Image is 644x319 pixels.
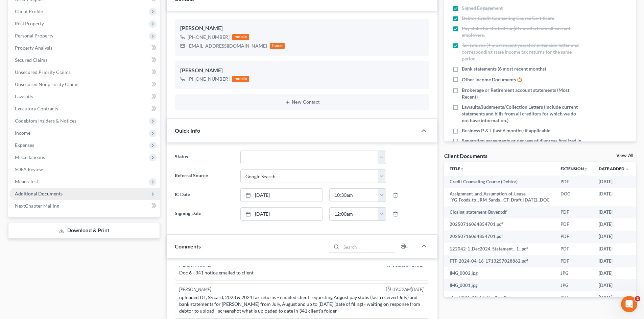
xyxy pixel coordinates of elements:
div: home [270,43,285,49]
span: NextChapter Mailing [15,203,59,209]
div: Doc 6 - 341 notice emailed to client [179,269,425,276]
span: Personal Property [15,33,53,38]
i: unfold_more [584,167,588,171]
div: mobile [232,34,249,40]
span: Debtor Credit Counseling Course Certificate [462,15,554,22]
a: Executory Contracts [9,103,160,115]
td: PDF [555,218,593,231]
td: [DATE] [593,218,635,231]
a: SOFA Review [9,163,160,176]
span: 2 [635,296,640,301]
a: View All [616,153,633,158]
span: Additional Documents [15,191,63,196]
td: IMG_0002.jpg [444,267,555,279]
td: Credit Counseling Course (Debtor) [444,176,555,188]
span: Other Income Documents [462,76,516,83]
span: Expenses [15,142,34,148]
input: Search... [341,241,395,252]
input: -- : -- [330,189,378,202]
td: [DATE] [593,176,635,188]
td: PDF [555,291,593,303]
td: 20250716064854701.pdf [444,218,555,231]
a: [DATE] [241,208,322,220]
span: Property Analysis [15,45,52,51]
i: unfold_more [460,167,464,171]
label: Signing Date [171,207,237,221]
td: PDF [555,255,593,267]
a: Lawsuits [9,90,160,103]
div: mobile [232,76,249,82]
a: Titleunfold_more [450,166,464,171]
span: 09:32AM[DATE] [392,286,424,293]
div: uploaded DL, SS card, 2023 & 2024 tax returns - emailed client requesting August pay stubs (last ... [179,294,425,314]
td: [DATE] [593,255,635,267]
td: PDF [555,243,593,255]
span: Secured Claims [15,57,47,63]
div: [PERSON_NAME] [179,286,211,293]
td: [DATE] [593,206,635,218]
td: FTF_2024-04-16_1713257028862.pdf [444,255,555,267]
span: Unsecured Priority Claims [15,69,71,75]
span: Business P & L (last 6 months) if applicable [462,127,550,134]
div: [PERSON_NAME] [180,67,424,75]
span: Signed Engagement [462,5,503,11]
span: Means Test [15,179,38,184]
td: [DATE] [593,267,635,279]
span: Client Profile [15,8,43,14]
td: IMG_0001.jpg [444,279,555,291]
span: Brokerage or Retirement account statements (Most Recent) [462,87,582,100]
a: Unsecured Priority Claims [9,66,160,78]
div: [PHONE_NUMBER] [188,76,230,82]
a: Date Added expand_more [599,166,629,171]
td: Closing_statement-Buyer.pdf [444,206,555,218]
td: PDF [555,231,593,243]
td: JPG [555,267,593,279]
span: Quick Info [175,127,200,134]
td: [DATE] [593,231,635,243]
td: JPG [555,279,593,291]
div: [PHONE_NUMBER] [188,34,230,41]
a: Download & Print [8,223,160,239]
input: -- : -- [330,208,378,220]
div: [EMAIL_ADDRESS][DOMAIN_NAME] [188,43,267,49]
td: PDF [555,176,593,188]
td: [DATE] [593,279,635,291]
i: expand_more [625,167,629,171]
span: Real Property [15,21,44,26]
td: [DATE] [593,243,635,255]
td: [DATE] [593,291,635,303]
span: Miscellaneous [15,154,45,160]
div: [PERSON_NAME] [180,24,424,32]
a: Unsecured Nonpriority Claims [9,78,160,90]
a: NextChapter Mailing [9,200,160,212]
label: IC Date [171,188,237,202]
a: Property Analysis [9,42,160,54]
span: Tax returns (4 most recent years) or extension letter and corresponding state income tax returns ... [462,42,582,62]
span: Income [15,130,30,136]
td: DOC [555,188,593,206]
td: [DATE] [593,188,635,206]
div: Client Documents [444,152,487,159]
button: New Contact [180,100,424,105]
label: Referral Source [171,169,237,183]
span: Executory Contracts [15,106,58,111]
span: Lawsuits/Judgments/Collection Letters (Include current statements and bills from all creditors fo... [462,104,582,124]
span: Unsecured Nonpriority Claims [15,81,79,87]
td: 20250716064854701.pdf [444,231,555,243]
td: PDF [555,206,593,218]
a: Extensionunfold_more [560,166,588,171]
span: SOFA Review [15,166,43,172]
td: phan3286_24i_FC_2___1_.pdf [444,291,555,303]
span: Codebtors Insiders & Notices [15,118,76,124]
span: Lawsuits [15,94,33,99]
span: Comments [175,243,201,249]
label: Status [171,151,237,164]
iframe: Intercom live chat [621,296,637,312]
span: Separation agreements or decrees of divorces finalized in the past 2 years [462,137,582,151]
a: Secured Claims [9,54,160,66]
span: Pay stubs for the last six (6) months from all current employers. [462,25,582,38]
span: Bank statements (6 most recent months) [462,65,546,72]
a: [DATE] [241,189,322,202]
td: Assignment_and_Assumption_of_Lease_-_YG_Foods_to_JRM_Sands__CT_Draft_[DATE]_.DOC [444,188,555,206]
td: 122042-1_Dec2024_Statement__1_.pdf [444,243,555,255]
